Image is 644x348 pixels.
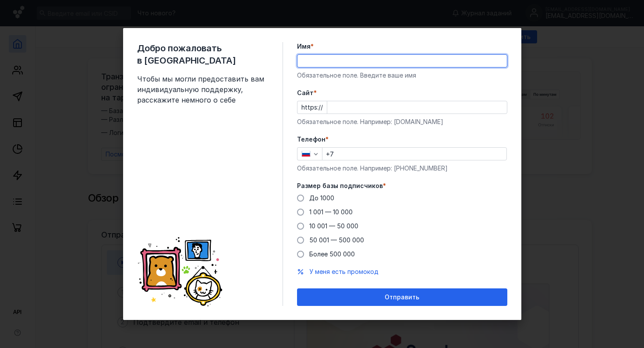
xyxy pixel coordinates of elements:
[297,117,507,126] div: Обязательное поле. Например: [DOMAIN_NAME]
[309,267,379,276] button: У меня есть промокод
[309,194,334,202] span: До 1000
[297,181,383,190] span: Размер базы подписчиков
[297,135,326,144] span: Телефон
[309,268,379,275] span: У меня есть промокод
[297,288,507,306] button: Отправить
[309,250,355,258] span: Более 500 000
[137,74,269,105] span: Чтобы мы могли предоставить вам индивидуальную поддержку, расскажите немного о себе
[297,71,507,80] div: Обязательное поле. Введите ваше имя
[309,222,358,230] span: 10 001 — 50 000
[309,208,353,216] span: 1 001 — 10 000
[297,89,314,97] span: Cайт
[297,42,311,51] span: Имя
[385,294,419,301] span: Отправить
[309,236,364,244] span: 50 001 — 500 000
[137,42,269,67] span: Добро пожаловать в [GEOGRAPHIC_DATA]
[297,164,507,173] div: Обязательное поле. Например: [PHONE_NUMBER]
